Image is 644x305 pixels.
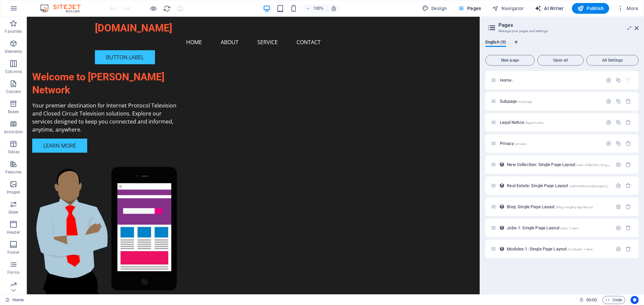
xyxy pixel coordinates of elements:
[617,5,638,12] span: More
[615,225,621,231] div: Settings
[507,204,593,209] span: Click to open page
[499,246,505,252] div: This layout is used as a template for all items (e.g. a blog post) of this collection. The conten...
[606,141,611,146] div: Settings
[505,162,612,167] div: New Collection: Single Page Layout/new-collection-single-page-layout
[507,225,579,230] span: Click to open page
[488,58,532,62] span: New page
[5,29,22,34] p: Favorites
[512,79,514,82] span: /
[498,120,602,125] div: Legal Notice/legal-notice
[555,205,593,209] span: /blog-single-page-layout
[5,169,21,175] p: Features
[8,109,19,115] p: Boxes
[602,296,625,304] button: Code
[626,98,631,104] div: Remove
[615,98,621,104] div: Duplicate
[505,226,612,230] div: Jobs-1: Single Page Layout/jobs-1-item
[615,162,621,167] div: Settings
[489,3,527,14] button: Navigator
[591,297,592,302] span: :
[7,270,19,275] p: Forms
[606,98,611,104] div: Settings
[525,121,544,125] span: /legal-notice
[499,162,505,167] div: This layout is used as a template for all items (e.g. a blog post) of this collection. The conten...
[560,226,579,230] span: /jobs-1-item
[507,183,614,188] span: Click to open page
[485,55,535,66] button: New page
[7,250,19,255] p: Footer
[7,189,20,195] p: Images
[499,183,505,188] div: This layout is used as a template for all items (e.g. a blog post) of this collection. The conten...
[499,225,505,231] div: This layout is used as a template for all items (e.g. a blog post) of this collection. The conten...
[4,129,23,135] p: Accordion
[540,58,581,62] span: Open all
[313,4,324,12] h6: 100%
[606,120,611,125] div: Settings
[485,40,639,52] div: Language Tabs
[567,247,593,251] span: /modules-1-item
[605,296,622,304] span: Code
[535,5,564,12] span: AI Writer
[615,120,621,125] div: Duplicate
[505,183,612,188] div: Real Estate: Single Page Layout/real-estate-single-page-layout
[586,55,639,66] button: All Settings
[532,3,567,14] button: AI Writer
[5,69,22,74] p: Columns
[422,5,447,12] span: Design
[500,78,514,83] span: Click to open page
[577,5,604,12] span: Publish
[498,141,602,146] div: Privacy/privacy
[500,120,543,125] span: Click to open page
[500,99,532,104] span: Click to open page
[626,204,631,210] div: Remove
[615,141,621,146] div: Duplicate
[485,38,506,48] span: English (9)
[455,3,484,14] button: Pages
[458,5,481,12] span: Pages
[498,22,639,28] h2: Pages
[615,246,621,252] div: Settings
[626,162,631,167] div: Remove
[576,163,629,167] span: /new-collection-single-page-layout
[589,58,636,62] span: All Settings
[606,77,611,83] div: Settings
[569,184,614,188] span: /real-estate-single-page-layout
[500,141,527,146] span: Click to open page
[507,246,593,251] span: Click to open page
[8,210,19,215] p: Slider
[626,225,631,231] div: Remove
[537,55,584,66] button: Open all
[615,77,621,83] div: Duplicate
[498,28,625,34] h3: Manage your pages and settings
[39,4,89,12] img: Editor Logo
[614,3,641,14] button: More
[419,3,450,14] div: Design (Ctrl+Alt+Y)
[626,77,631,83] div: The startpage cannot be deleted
[303,4,327,12] button: 100%
[7,149,19,155] p: Tables
[507,162,628,167] span: Click to open page
[498,78,602,82] div: Home/
[5,296,24,304] a: Click to cancel selection. Double-click to open Pages
[515,142,527,146] span: /privacy
[419,3,450,14] button: Design
[499,204,505,210] div: This layout is used as a template for all items (e.g. a blog post) of this collection. The conten...
[631,296,639,304] button: Usercentrics
[505,205,612,209] div: Blog: Single Page Layout/blog-single-page-layout
[579,296,597,304] h6: Session time
[615,183,621,188] div: Settings
[6,89,21,94] p: Content
[7,230,20,235] p: Header
[626,141,631,146] div: Remove
[626,246,631,252] div: Remove
[586,296,597,304] span: 00 00
[626,120,631,125] div: Remove
[518,100,532,103] span: /subpage
[331,5,337,11] i: On resize automatically adjust zoom level to fit chosen device.
[505,247,612,251] div: Modules-1: Single Page Layout/modules-1-item
[572,3,609,14] button: Publish
[492,5,524,12] span: Navigator
[498,99,602,103] div: Subpage/subpage
[163,4,171,12] button: reload
[626,183,631,188] div: Remove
